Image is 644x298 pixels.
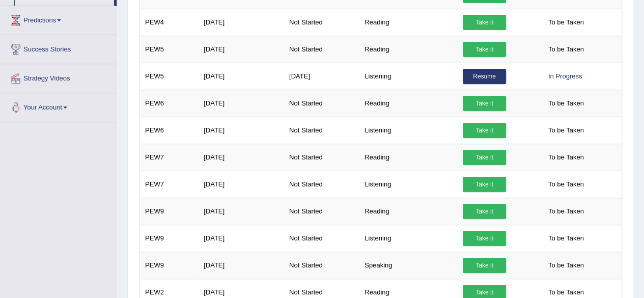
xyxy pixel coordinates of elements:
[543,177,589,192] span: To be Taken
[463,150,506,165] a: Take it
[198,198,284,225] td: [DATE]
[284,63,359,90] td: [DATE]
[198,117,284,144] td: [DATE]
[463,231,506,246] a: Take it
[284,198,359,225] td: Not Started
[284,9,359,36] td: Not Started
[463,258,506,273] a: Take it
[463,204,506,219] a: Take it
[359,225,457,252] td: Listening
[198,36,284,63] td: [DATE]
[463,177,506,192] a: Take it
[139,252,199,279] td: PEW9
[284,144,359,171] td: Not Started
[359,9,457,36] td: Reading
[1,6,117,32] a: Predictions
[543,258,589,273] span: To be Taken
[359,63,457,90] td: Listening
[198,9,284,36] td: [DATE]
[139,198,199,225] td: PEW9
[463,123,506,138] a: Take it
[139,225,199,252] td: PEW9
[284,225,359,252] td: Not Started
[463,69,506,84] a: Resume
[139,117,199,144] td: PEW6
[1,93,117,119] a: Your Account
[543,96,589,111] span: To be Taken
[139,171,199,198] td: PEW7
[284,252,359,279] td: Not Started
[198,90,284,117] td: [DATE]
[359,90,457,117] td: Reading
[284,117,359,144] td: Not Started
[543,123,589,138] span: To be Taken
[543,69,587,84] div: In Progress
[284,90,359,117] td: Not Started
[543,204,589,219] span: To be Taken
[198,252,284,279] td: [DATE]
[543,15,589,30] span: To be Taken
[543,231,589,246] span: To be Taken
[284,171,359,198] td: Not Started
[359,198,457,225] td: Reading
[198,144,284,171] td: [DATE]
[139,9,199,36] td: PEW4
[359,36,457,63] td: Reading
[463,42,506,57] a: Take it
[139,63,199,90] td: PEW5
[198,63,284,90] td: [DATE]
[359,171,457,198] td: Listening
[359,144,457,171] td: Reading
[359,117,457,144] td: Listening
[139,144,199,171] td: PEW7
[198,225,284,252] td: [DATE]
[543,150,589,165] span: To be Taken
[543,42,589,57] span: To be Taken
[463,96,506,111] a: Take it
[139,36,199,63] td: PEW5
[463,15,506,30] a: Take it
[284,36,359,63] td: Not Started
[1,64,117,90] a: Strategy Videos
[139,90,199,117] td: PEW6
[198,171,284,198] td: [DATE]
[1,35,117,61] a: Success Stories
[359,252,457,279] td: Speaking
